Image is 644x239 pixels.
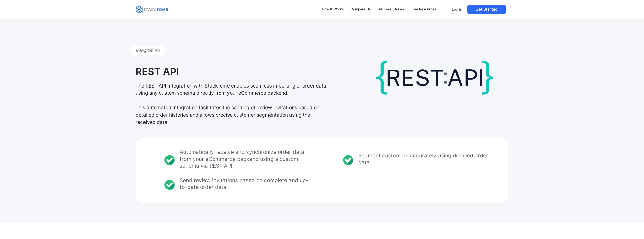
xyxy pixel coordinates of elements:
[350,7,371,12] div: Compare Us
[375,4,406,15] a: Success Stories
[322,7,344,12] div: How It Works
[449,5,465,14] a: Log In
[348,4,373,15] a: Compare Us
[378,7,404,12] div: Success Stories
[408,4,439,15] a: Free Resources
[136,66,179,78] h1: REST API
[180,177,315,190] p: Send review invitations based on complete and up-to-date order data
[358,152,493,166] p: Segment customers accurately using detailed order data
[136,46,160,55] p: Integrations
[136,82,331,126] h1: The REST API integration with StackTome enables seamless importing of order data using any custom...
[320,4,346,15] a: How It Works
[452,7,462,12] p: Log In
[180,148,315,169] p: Automatically receive and synchronize order data from your eCommerce backend using a custom schem...
[411,7,436,12] div: Free Resources
[467,5,506,14] a: Get Started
